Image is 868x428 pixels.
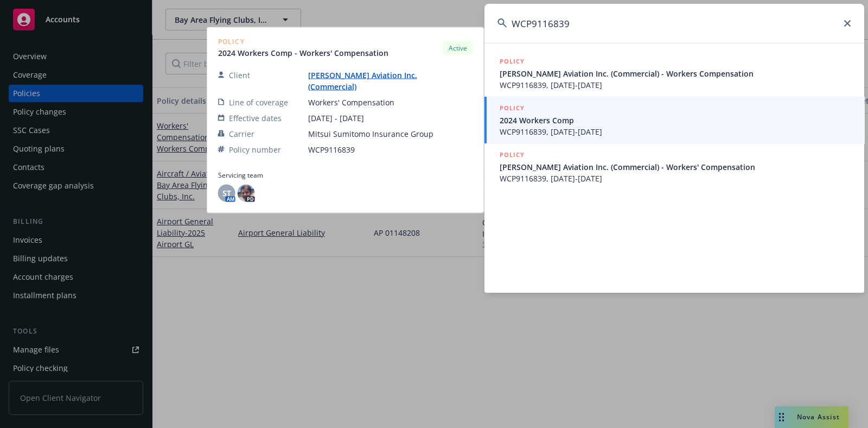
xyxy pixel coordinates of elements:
h5: POLICY [500,56,525,67]
a: POLICY2024 Workers CompWCP9116839, [DATE]-[DATE] [484,97,864,143]
span: [PERSON_NAME] Aviation Inc. (Commercial) - Workers' Compensation [500,161,851,173]
span: WCP9116839, [DATE]-[DATE] [500,126,851,137]
span: WCP9116839, [DATE]-[DATE] [500,173,851,184]
span: 2024 Workers Comp [500,115,851,126]
span: WCP9116839, [DATE]-[DATE] [500,79,851,91]
h5: POLICY [500,149,525,160]
input: Search... [484,4,864,43]
a: POLICY[PERSON_NAME] Aviation Inc. (Commercial) - Workers' CompensationWCP9116839, [DATE]-[DATE] [484,143,864,190]
span: [PERSON_NAME] Aviation Inc. (Commercial) - Workers Compensation [500,68,851,79]
h5: POLICY [500,103,525,114]
a: POLICY[PERSON_NAME] Aviation Inc. (Commercial) - Workers CompensationWCP9116839, [DATE]-[DATE] [484,50,864,97]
